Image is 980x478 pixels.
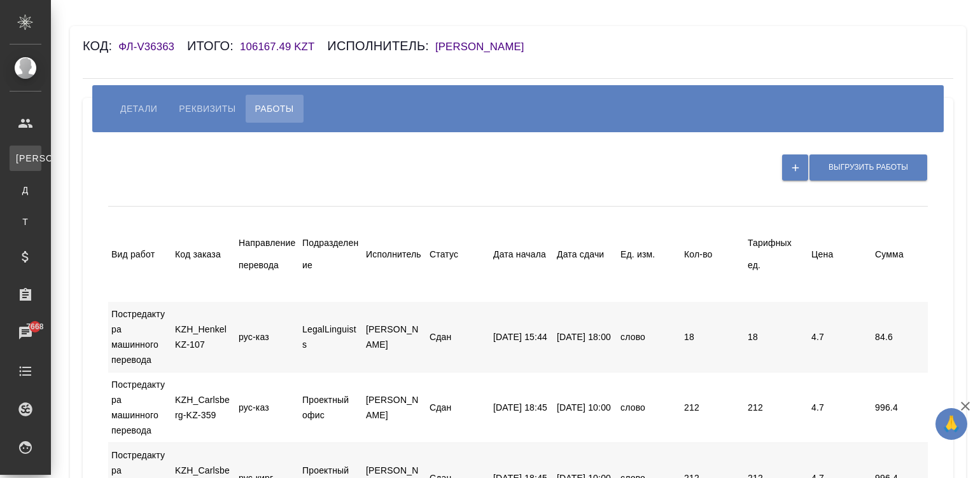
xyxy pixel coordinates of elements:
[120,101,157,116] span: Детали
[363,317,426,357] div: [PERSON_NAME]
[872,325,935,349] div: 84.6
[118,41,187,53] h6: ФЛ-V36363
[187,39,240,53] h6: Итого:
[557,243,614,266] div: Дата сдачи
[875,243,932,266] div: Сумма
[435,41,537,53] h6: [PERSON_NAME]
[111,243,169,266] div: Вид работ
[302,232,360,277] div: Подразделение
[430,243,487,266] div: Статус
[617,325,681,349] div: слово
[83,39,118,53] h6: Код:
[935,408,967,440] button: 🙏
[745,325,808,349] div: 18
[554,325,617,349] div: [DATE] 18:00
[363,388,426,427] div: [PERSON_NAME]
[617,395,681,420] div: слово
[16,215,35,228] span: Т
[255,101,294,116] span: Работы
[10,146,41,171] a: [PERSON_NAME]
[239,232,296,277] div: Направление перевода
[16,152,35,165] span: [PERSON_NAME]
[872,395,935,420] div: 996.4
[490,325,554,349] div: [DATE] 15:44
[554,395,617,420] div: [DATE] 10:00
[426,325,490,349] div: Сдан
[748,232,805,277] div: Тарифных ед.
[808,395,872,420] div: 4.7
[3,317,48,349] a: 7668
[811,243,869,266] div: Цена
[299,317,363,357] div: LegalLinguists
[10,177,41,203] a: Д
[941,411,962,437] span: 🙏
[426,395,490,420] div: Сдан
[240,41,327,53] h6: 106167.49 KZT
[235,325,299,349] div: рус-каз
[745,395,808,420] div: 212
[493,243,550,266] div: Дата начала
[435,42,537,52] a: [PERSON_NAME]
[172,317,235,357] div: KZH_HenkelKZ-107
[366,243,423,266] div: Исполнитель
[327,39,435,53] h6: Исполнитель:
[829,162,908,173] span: Выгрузить работы
[681,325,745,349] div: 18
[808,325,872,349] div: 4.7
[16,184,35,196] span: Д
[108,372,172,442] div: Постредактура машинного перевода
[179,101,235,116] span: Реквизиты
[108,302,172,372] div: Постредактура машинного перевода
[235,395,299,420] div: рус-каз
[490,395,554,420] div: [DATE] 18:45
[18,320,51,333] span: 7668
[172,388,235,427] div: KZH_Carlsberg-KZ-359
[620,243,678,266] div: Ед. изм.
[809,154,927,181] button: Выгрузить работы
[684,243,741,266] div: Кол-во
[175,243,232,266] div: Код заказа
[10,209,41,235] a: Т
[681,395,745,420] div: 212
[299,388,363,427] div: Проектный офис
